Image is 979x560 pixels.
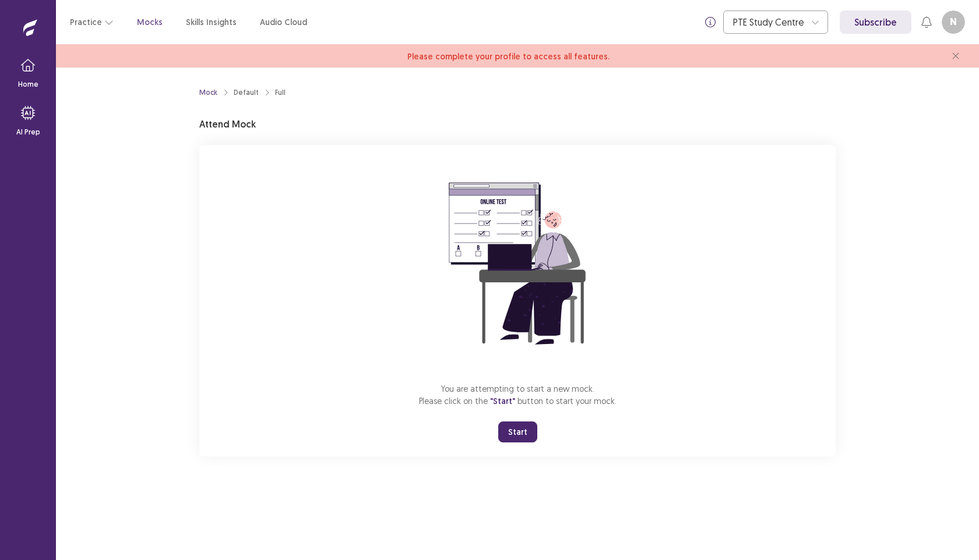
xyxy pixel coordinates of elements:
p: Home [18,79,38,90]
div: Full [275,87,286,98]
button: close [946,47,965,65]
span: "Start" [490,396,515,406]
button: Practice [70,12,114,33]
div: PTE Study Centre [733,11,805,33]
a: Please complete your profile to access all features. [407,49,610,63]
a: Mocks [137,16,163,29]
button: Start [498,421,537,442]
span: Please complete your profile to access all features. [407,51,610,62]
a: Subscribe [840,10,911,34]
img: attend-mock [413,159,622,368]
p: Attend Mock [199,117,256,131]
nav: breadcrumb [199,87,286,98]
button: info [700,12,721,33]
p: AI Prep [16,127,40,137]
a: Skills Insights [186,16,237,29]
a: Audio Cloud [260,16,307,29]
a: Mock [199,87,217,98]
div: Default [234,87,259,98]
p: You are attempting to start a new mock. Please click on the button to start your mock. [419,382,617,407]
button: N [942,10,965,34]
